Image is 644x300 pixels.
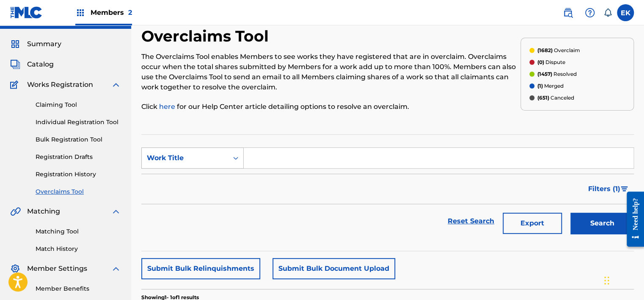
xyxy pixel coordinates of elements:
[10,59,20,69] img: Catalog
[91,8,132,17] span: Members
[617,4,634,21] div: User Menu
[10,206,21,217] img: Matching
[36,170,121,179] a: Registration History
[443,212,498,231] a: Reset Search
[36,244,121,253] a: Match History
[128,8,132,17] span: 2
[141,147,634,238] form: Search Form
[141,52,520,92] p: The Overclaims Tool enables Members to see works they have registered that are in overclaim. Over...
[141,258,260,279] button: Submit Bulk Relinquishments
[141,27,273,46] h2: Overclaims Tool
[537,59,544,65] span: (0)
[141,102,520,112] p: Click for our Help Center article detailing options to resolve an overclaim.
[503,213,562,234] button: Export
[10,59,54,69] a: CatalogCatalog
[75,8,85,18] img: Top Rightsholders
[36,100,121,109] a: Claiming Tool
[603,8,612,17] div: Notifications
[27,206,60,217] span: Matching
[36,284,121,293] a: Member Benefits
[581,4,598,21] div: Help
[36,187,121,196] a: Overclaims Tool
[537,71,552,77] span: (1457)
[602,259,644,300] iframe: Chat Widget
[585,8,595,18] img: help
[111,264,121,274] img: expand
[537,94,574,102] p: Canceled
[604,268,609,293] div: Drag
[537,82,563,90] p: Merged
[10,39,61,49] a: SummarySummary
[36,227,121,236] a: Matching Tool
[10,264,20,274] img: Member Settings
[27,39,61,49] span: Summary
[111,206,121,217] img: expand
[147,153,223,163] div: Work Title
[159,103,177,111] a: here
[583,178,634,200] button: Filters (1)
[537,47,580,54] p: Overclaim
[10,6,43,19] img: MLC Logo
[563,8,573,18] img: search
[111,80,121,90] img: expand
[27,59,54,69] span: Catalog
[537,83,542,89] span: (1)
[36,153,121,161] a: Registration Drafts
[36,118,121,127] a: Individual Registration Tool
[27,80,93,90] span: Works Registration
[27,264,87,274] span: Member Settings
[570,213,634,234] button: Search
[537,58,565,66] p: Dispute
[537,94,549,101] span: (651)
[537,47,552,53] span: (1682)
[10,80,21,90] img: Works Registration
[620,185,644,253] iframe: Resource Center
[559,4,576,21] a: Public Search
[588,184,620,194] span: Filters ( 1 )
[537,70,576,78] p: Resolved
[36,135,121,144] a: Bulk Registration Tool
[10,39,20,49] img: Summary
[272,258,395,279] button: Submit Bulk Document Upload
